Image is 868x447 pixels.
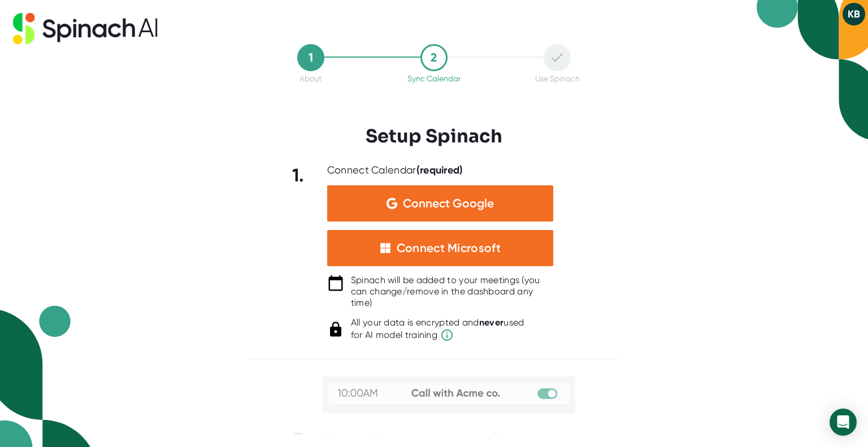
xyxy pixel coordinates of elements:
div: Use Spinach [535,74,580,83]
div: All your data is encrypted and used [351,317,524,342]
div: 2 [420,44,448,71]
span: Connect Google [403,198,494,209]
div: 1 [297,44,324,71]
b: never [479,317,504,328]
div: Sync Calendar [407,74,461,83]
button: KB [843,3,865,25]
div: Connect Microsoft [397,241,501,255]
img: microsoft-white-squares.05348b22b8389b597c576c3b9d3cf43b.svg [380,242,391,254]
img: Aehbyd4JwY73AAAAAElFTkSuQmCC [387,198,397,209]
h3: Setup Spinach [366,125,502,147]
b: 1. [292,164,305,186]
div: Connect Calendar [327,164,463,177]
b: (required) [416,164,463,176]
div: About [300,74,322,83]
span: for AI model training [351,328,524,342]
div: Spinach will be added to your meetings (you can change/remove in the dashboard any time) [351,275,553,309]
div: Open Intercom Messenger [830,409,857,436]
